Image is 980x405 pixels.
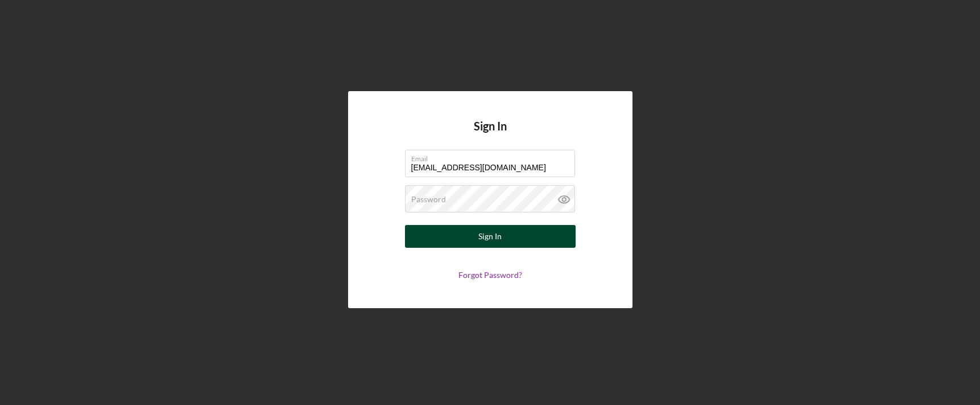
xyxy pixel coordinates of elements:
button: Sign In [405,225,576,248]
label: Email [411,150,575,163]
a: Forgot Password? [458,270,522,280]
label: Password [411,195,446,204]
h4: Sign In [474,120,507,150]
div: Sign In [478,225,502,248]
